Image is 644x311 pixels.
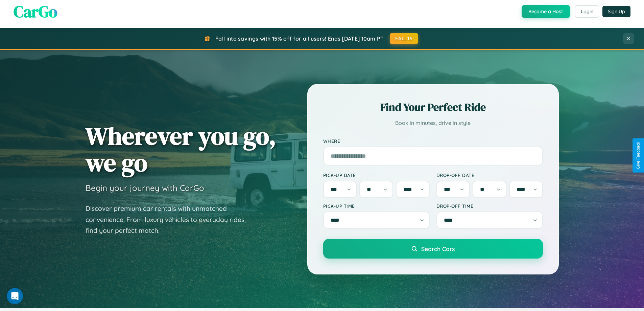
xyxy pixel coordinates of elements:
span: CarGo [14,0,57,23]
label: Drop-off Time [436,203,543,209]
label: Where [323,138,543,144]
span: Search Cars [421,245,455,252]
button: FALL15 [390,33,418,44]
label: Drop-off Date [436,172,543,178]
label: Pick-up Date [323,172,430,178]
h1: Wherever you go, we go [86,123,276,176]
button: Become a Host [522,5,570,18]
button: Sign Up [602,6,630,17]
span: Fall into savings with 15% off for all users! Ends [DATE] 10am PT. [215,35,385,42]
h3: Begin your journey with CarGo [86,183,204,193]
iframe: Intercom live chat [7,288,23,304]
p: Book in minutes, drive in style [323,118,543,128]
h2: Find Your Perfect Ride [323,100,543,115]
button: Login [575,5,599,18]
div: Give Feedback [636,142,641,169]
p: Discover premium car rentals with unmatched convenience. From luxury vehicles to everyday rides, ... [86,203,255,236]
button: Search Cars [323,239,543,259]
label: Pick-up Time [323,203,430,209]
